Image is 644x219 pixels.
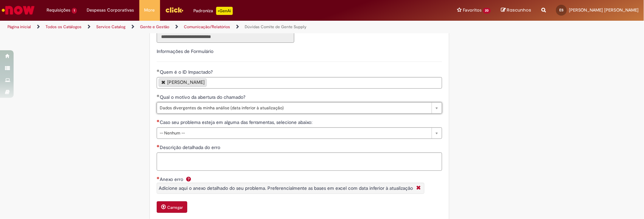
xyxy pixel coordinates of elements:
[157,177,160,179] span: Necessários
[72,8,77,14] span: 1
[157,201,187,213] button: Carregar anexo de Anexo erro Required
[160,94,247,100] span: Qual o motivo da abertura do chamado?
[161,80,166,84] a: Remover Everton Pacheco Ferreira de Quem é o ID Impactado?
[501,7,531,14] a: Rascunhos
[46,24,82,30] a: Todos os Catálogos
[140,24,169,30] a: Gente e Gestão
[216,7,233,15] p: +GenAi
[160,176,185,182] span: Anexo erro
[157,48,213,54] label: Informações de Formulário
[160,103,428,113] span: Dados divergentes da minha análise (data inferior à atualização)
[559,8,563,12] span: ES
[463,7,482,14] span: Favoritos
[159,185,413,191] span: Adicione aqui o anexo detalhado do seu problema. Preferencialmente as bases em excel com data inf...
[157,69,160,72] span: Obrigatório Preenchido
[167,80,205,85] div: [PERSON_NAME]
[483,8,491,14] span: 20
[165,5,184,15] img: click_logo_yellow_360x200.png
[245,24,307,30] a: Dúvidas Comite de Gente Supply
[167,205,183,210] small: Carregar
[157,120,160,122] span: Necessários
[184,24,230,30] a: Comunicação/Relatórios
[160,128,428,139] span: -- Nenhum --
[415,185,422,192] i: Fechar More information Por question_anexo_erro
[157,31,294,43] input: Departamento
[1,3,36,17] img: ServiceNow
[157,94,160,97] span: Obrigatório Preenchido
[96,24,125,30] a: Service Catalog
[157,145,160,147] span: Necessários
[47,7,70,14] span: Requisições
[7,24,31,30] a: Página inicial
[160,69,214,75] span: Quem é o ID Impactado?
[160,144,222,150] span: Descrição detalhada do erro
[507,7,531,13] span: Rascunhos
[5,21,424,33] ul: Trilhas de página
[569,7,639,13] span: [PERSON_NAME] [PERSON_NAME]
[160,119,314,125] span: Caso seu problema esteja em alguma das ferramentas, selecione abaixo:
[87,7,134,14] span: Despesas Corporativas
[144,7,155,14] span: More
[157,152,442,171] textarea: Descrição detalhada do erro
[194,7,233,15] div: Padroniza
[185,176,193,182] span: Ajuda para Anexo erro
